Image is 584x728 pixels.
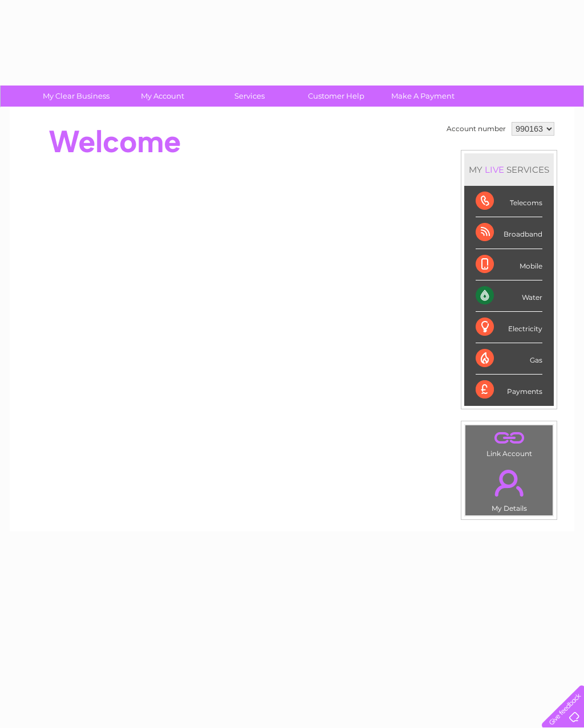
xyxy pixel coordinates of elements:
[476,343,542,375] div: Gas
[465,460,553,516] td: My Details
[116,86,210,107] a: My Account
[468,463,550,503] a: .
[476,312,542,343] div: Electricity
[289,86,383,107] a: Customer Help
[482,164,506,175] div: LIVE
[465,425,553,461] td: Link Account
[444,119,509,139] td: Account number
[376,86,470,107] a: Make A Payment
[476,186,542,217] div: Telecoms
[476,375,542,405] div: Payments
[476,217,542,249] div: Broadband
[29,86,123,107] a: My Clear Business
[476,249,542,280] div: Mobile
[468,428,550,448] a: .
[464,153,554,186] div: MY SERVICES
[476,280,542,312] div: Water
[202,86,297,107] a: Services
